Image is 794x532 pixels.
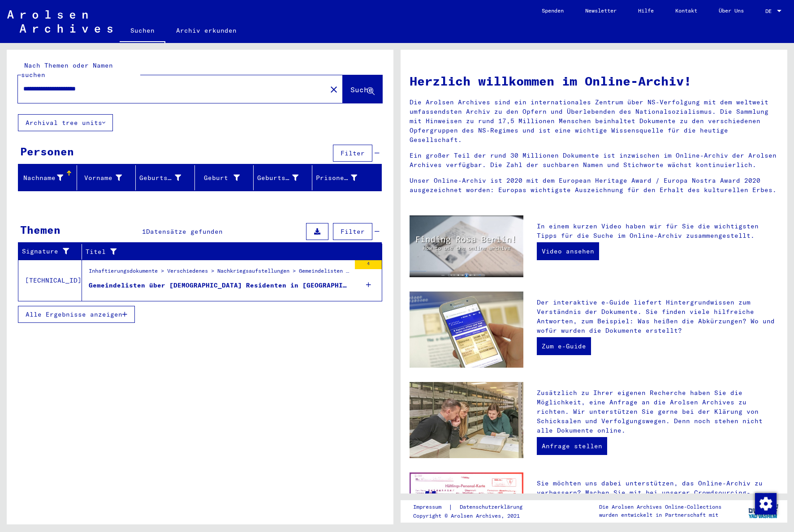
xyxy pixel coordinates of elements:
div: Nachname [22,173,63,183]
a: Video ansehen [537,242,599,260]
img: Zustimmung ändern [755,493,777,515]
p: Die Arolsen Archives Online-Collections [599,503,721,511]
p: Copyright © Arolsen Archives, 2021 [413,512,533,520]
div: Geburtsname [139,173,181,183]
td: [TECHNICAL_ID] [18,260,82,301]
div: Signature [22,247,70,256]
mat-label: Nach Themen oder Namen suchen [21,61,113,79]
div: 4 [355,260,382,269]
div: Geburt‏ [198,171,253,185]
h1: Herzlich willkommen im Online-Archiv! [410,72,778,90]
span: Suche [350,85,373,94]
p: Ein großer Teil der rund 30 Millionen Dokumente ist inzwischen im Online-Archiv der Arolsen Archi... [410,151,778,170]
p: Zusätzlich zu Ihrer eigenen Recherche haben Sie die Möglichkeit, eine Anfrage an die Arolsen Arch... [537,388,778,435]
span: Datensätze gefunden [146,227,223,236]
div: Geburt‏ [198,173,240,183]
div: Gemeindelisten über [DEMOGRAPHIC_DATA] Residenten in [GEOGRAPHIC_DATA] [89,281,350,290]
a: Impressum [413,502,449,512]
div: Titel [86,245,371,259]
div: Geburtsdatum [257,173,298,183]
button: Suche [343,75,382,103]
div: Personen [20,143,74,159]
span: Filter [341,227,365,236]
span: Alle Ergebnisse anzeigen [26,310,122,318]
span: DE [765,8,775,14]
img: yv_logo.png [747,500,780,522]
p: Die Arolsen Archives sind ein internationales Zentrum über NS-Verfolgung mit dem weltweit umfasse... [410,98,778,145]
a: Datenschutzerklärung [453,502,533,512]
div: | [413,502,533,512]
mat-header-cell: Geburt‏ [195,165,254,190]
a: Archiv erkunden [165,20,247,41]
div: Inhaftierungsdokumente > Verschiedenes > Nachkriegsaufstellungen > Gemeindelisten über [DEMOGRAPH... [89,267,350,279]
span: 1 [142,227,146,236]
div: Prisoner # [316,171,371,185]
img: inquiries.jpg [410,382,523,458]
div: Themen [20,222,60,238]
p: Unser Online-Archiv ist 2020 mit dem European Heritage Award / Europa Nostra Award 2020 ausgezeic... [410,176,778,195]
div: Nachname [22,171,77,185]
button: Alle Ergebnisse anzeigen [18,306,135,323]
p: Der interaktive e-Guide liefert Hintergrundwissen zum Verständnis der Dokumente. Sie finden viele... [537,298,778,335]
div: Titel [86,247,360,257]
a: Suchen [120,20,165,43]
div: Prisoner # [316,173,357,183]
a: Zum e-Guide [537,337,591,355]
a: Anfrage stellen [537,437,607,455]
mat-icon: close [328,84,339,95]
div: Geburtsname [139,171,194,185]
div: Vorname [81,171,135,185]
div: Zustimmung ändern [755,493,776,514]
mat-header-cell: Geburtsname [136,165,194,190]
mat-header-cell: Geburtsdatum [254,165,312,190]
button: Archival tree units [18,114,113,131]
p: wurden entwickelt in Partnerschaft mit [599,511,721,519]
div: Vorname [81,173,122,183]
button: Filter [333,223,372,240]
p: In einem kurzen Video haben wir für Sie die wichtigsten Tipps für die Suche im Online-Archiv zusa... [537,222,778,240]
div: Geburtsdatum [257,171,312,185]
mat-header-cell: Vorname [77,165,136,190]
mat-header-cell: Nachname [18,165,77,190]
button: Clear [325,80,343,98]
img: eguide.jpg [410,292,523,368]
div: Signature [22,245,82,259]
mat-header-cell: Prisoner # [312,165,381,190]
span: Filter [341,149,365,157]
button: Filter [333,145,372,162]
img: Arolsen_neg.svg [7,10,112,33]
img: video.jpg [410,215,523,277]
